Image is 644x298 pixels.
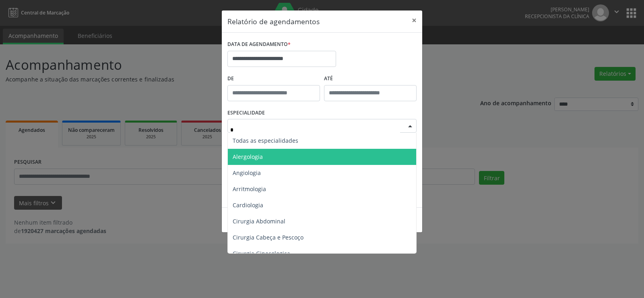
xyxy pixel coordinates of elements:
label: De [227,73,320,85]
span: Cirurgia Ginecologica [233,250,290,257]
label: ATÉ [324,73,417,85]
label: DATA DE AGENDAMENTO [227,38,291,51]
button: Close [406,10,422,30]
span: Angiologia [233,169,261,177]
span: Alergologia [233,153,263,160]
label: ESPECIALIDADE [227,107,265,119]
span: Cirurgia Abdominal [233,217,285,225]
span: Todas as especialidades [233,137,298,144]
span: Cardiologia [233,201,263,209]
span: Arritmologia [233,185,266,193]
h5: Relatório de agendamentos [227,16,320,27]
span: Cirurgia Cabeça e Pescoço [233,233,303,241]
